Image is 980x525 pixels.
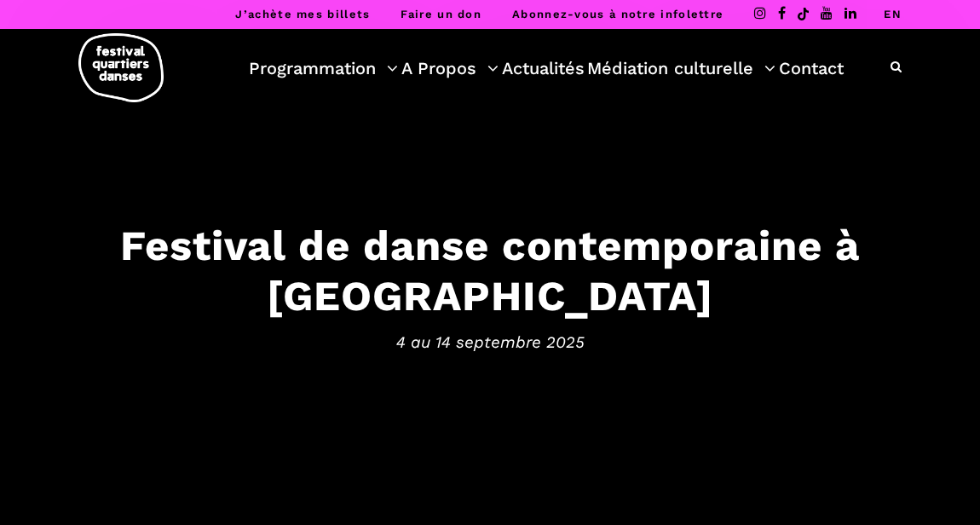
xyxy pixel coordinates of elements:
[884,8,902,20] a: EN
[401,8,481,20] a: Faire un don
[587,54,775,83] a: Médiation culturelle
[235,8,370,20] a: J’achète mes billets
[249,54,398,83] a: Programmation
[779,54,844,83] a: Contact
[78,33,164,102] img: logo-fqd-med
[17,329,963,355] span: 4 au 14 septembre 2025
[512,8,723,20] a: Abonnez-vous à notre infolettre
[17,221,963,321] h3: Festival de danse contemporaine à [GEOGRAPHIC_DATA]
[502,54,585,83] a: Actualités
[401,54,499,83] a: A Propos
